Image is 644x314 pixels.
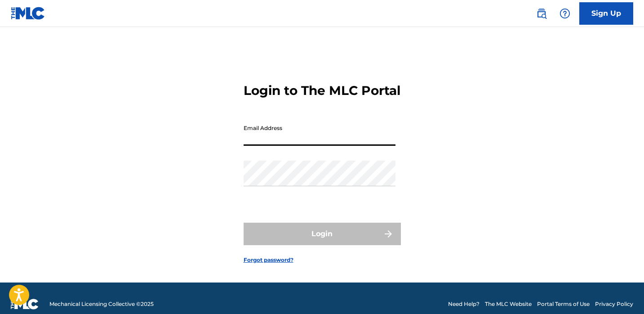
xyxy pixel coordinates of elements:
a: The MLC Website [485,300,532,308]
img: MLC Logo [11,7,45,20]
img: logo [11,299,39,310]
span: Mechanical Licensing Collective © 2025 [49,300,154,308]
a: Sign Up [579,2,633,25]
img: help [560,8,570,19]
a: Privacy Policy [595,300,633,308]
h3: Login to The MLC Portal [244,83,400,99]
a: Need Help? [448,300,480,308]
a: Portal Terms of Use [537,300,590,308]
a: Forgot password? [244,256,293,264]
a: Public Search [533,4,551,22]
div: Help [556,4,574,22]
img: search [536,8,547,19]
